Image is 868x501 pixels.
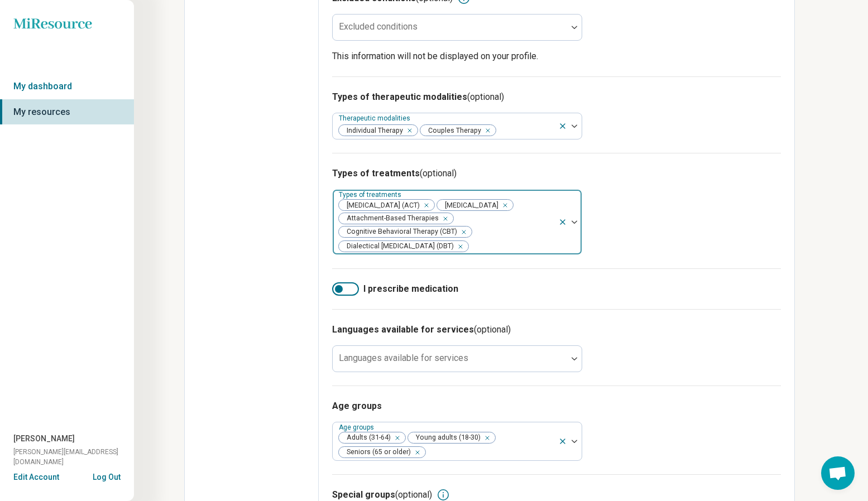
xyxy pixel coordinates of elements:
label: Age groups [339,423,376,431]
label: Types of treatments [339,191,404,199]
h3: Languages available for services [332,323,781,336]
button: Log Out [93,471,121,480]
span: Attachment-Based Therapies [339,213,442,224]
span: (optional) [467,91,504,102]
h3: Types of therapeutic modalities [332,90,781,104]
span: Couples Therapy [420,125,485,136]
span: I prescribe medication [363,282,458,296]
label: Therapeutic modalities [339,114,413,122]
div: Open chat [821,456,855,490]
span: (optional) [395,489,432,500]
label: Languages available for services [339,353,468,363]
span: Seniors (65 or older) [339,447,414,457]
label: Excluded conditions [339,21,418,32]
button: Edit Account [13,471,59,483]
span: [PERSON_NAME][EMAIL_ADDRESS][DOMAIN_NAME] [13,447,134,467]
span: Individual Therapy [339,125,406,136]
span: [MEDICAL_DATA] [437,200,502,210]
span: Cognitive Behavioral Therapy (CBT) [339,227,461,237]
span: Dialectical [MEDICAL_DATA] (DBT) [339,241,457,252]
span: Young adults (18-30) [408,432,484,443]
span: [PERSON_NAME] [13,433,75,445]
h3: Age groups [332,399,781,413]
h3: Types of treatments [332,167,781,180]
p: This information will not be displayed on your profile. [332,50,781,63]
span: (optional) [474,324,511,335]
span: (optional) [420,168,457,179]
span: [MEDICAL_DATA] (ACT) [339,200,423,210]
span: Adults (31-64) [339,432,394,443]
